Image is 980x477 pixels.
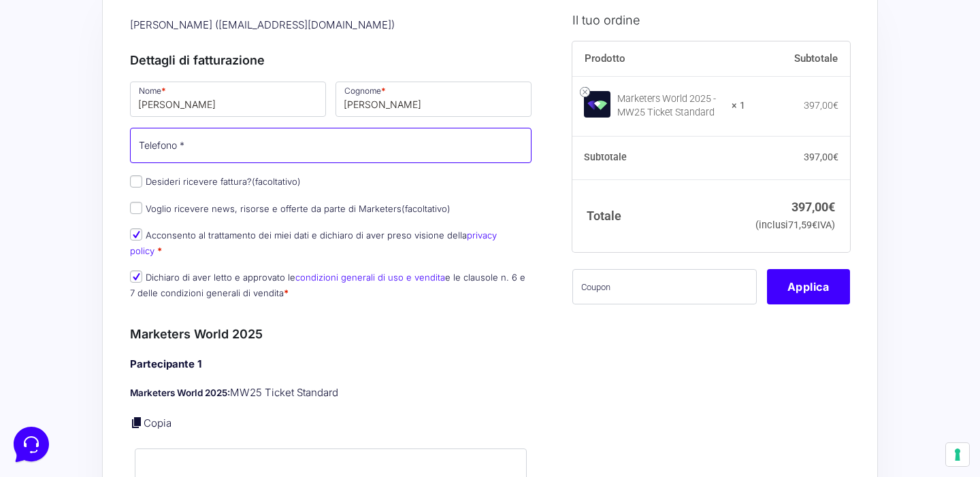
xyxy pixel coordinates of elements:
[804,152,838,162] bdi: 397,00
[22,114,250,141] button: Inizia una conversazione
[812,219,817,231] span: €
[252,176,301,187] span: (facoltativo)
[145,169,250,179] a: Apri Centro Assistenza
[41,371,64,383] p: Home
[210,371,229,383] p: Aiuto
[22,169,106,179] span: Trova una risposta
[11,11,229,33] h2: Ciao da Marketers 👋
[130,175,142,188] input: Desideri ricevere fattura?(facoltativo)
[130,325,532,343] h3: Marketers World 2025
[130,128,532,163] input: Telefono *
[130,82,326,117] input: Nome *
[178,352,261,383] button: Aiuto
[44,76,71,103] img: dark
[295,272,445,283] a: condizioni generali di uso e vendita
[804,100,838,111] bdi: 397,00
[130,357,532,372] h4: Partecipante 1
[745,41,850,76] th: Subtotale
[130,272,525,298] label: Dichiaro di aver letto e approvato le e le clausole n. 6 e 7 delle condizioni generali di vendita
[130,51,532,69] h3: Dettagli di fatturazione
[144,417,171,429] a: Copia
[11,352,95,383] button: Home
[617,92,723,120] div: Marketers World 2025 - MW25 Ticket Standard
[31,198,223,211] input: Cerca un articolo...
[130,385,532,401] p: MW25 Ticket Standard
[130,416,144,429] a: Copia i dettagli dell'acquirente
[125,14,536,37] div: [PERSON_NAME] ( [EMAIL_ADDRESS][DOMAIN_NAME] )
[828,199,835,213] span: €
[11,424,52,465] iframe: Customerly Messenger Launcher
[95,352,178,383] button: Messaggi
[130,270,142,283] input: Dichiaro di aver letto e approvato lecondizioni generali di uso e venditae le clausole n. 6 e 7 d...
[402,203,451,214] span: (facoltativo)
[88,122,201,133] span: Inizia una conversazione
[767,269,850,304] button: Applica
[336,82,532,117] input: Cognome *
[572,10,850,29] h3: Il tuo ordine
[572,269,757,304] input: Coupon
[833,100,838,111] span: €
[118,371,154,383] p: Messaggi
[130,203,451,214] label: Voglio ricevere news, risorse e offerte da parte di Marketers
[732,99,745,113] strong: × 1
[572,136,746,179] th: Subtotale
[572,179,746,252] th: Totale
[755,219,835,231] small: (inclusi IVA)
[130,387,230,398] strong: Marketers World 2025:
[22,76,49,103] img: dark
[22,54,116,65] span: Le tue conversazioni
[833,152,838,162] span: €
[130,228,142,241] input: Acconsento al trattamento dei miei dati e dichiaro di aver preso visione dellaprivacy policy
[946,443,969,466] button: Le tue preferenze relative al consenso per le tecnologie di tracciamento
[791,199,835,213] bdi: 397,00
[788,219,817,231] span: 71,59
[130,230,497,256] label: Acconsento al trattamento dei miei dati e dichiaro di aver preso visione della
[584,90,610,117] img: Marketers World 2025 - MW25 Ticket Standard
[65,76,93,103] img: dark
[572,41,746,76] th: Prodotto
[130,202,142,214] input: Voglio ricevere news, risorse e offerte da parte di Marketers(facoltativo)
[130,176,301,187] label: Desideri ricevere fattura?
